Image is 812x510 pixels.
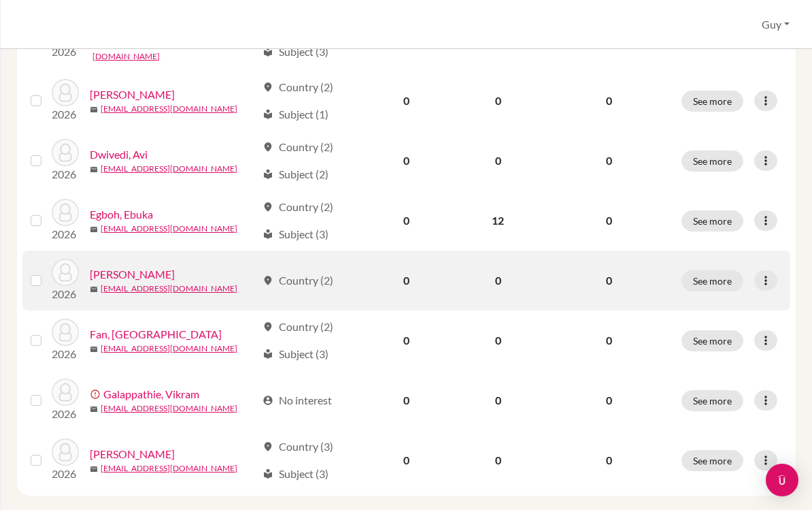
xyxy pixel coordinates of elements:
a: Galappathie, Vikram [103,386,199,402]
div: Subject (2) [263,166,328,182]
span: location_on [263,202,273,212]
button: See more [681,330,743,351]
span: local_library [263,468,273,479]
a: [EMAIL_ADDRESS][DOMAIN_NAME] [101,163,237,175]
span: location_on [263,275,273,286]
span: location_on [263,321,273,332]
div: Country (2) [263,272,333,289]
p: 0 [553,212,665,229]
img: Fan, Botao [52,319,79,346]
td: 0 [362,131,451,191]
img: Dwivedi, Avi [52,139,79,166]
a: [PERSON_NAME] [90,446,175,462]
p: 2026 [52,346,79,362]
td: 0 [451,71,545,131]
div: Subject (3) [263,44,328,60]
img: Egboh, Ebuka [52,199,79,226]
a: Dwivedi, Avi [90,146,148,163]
a: [PERSON_NAME] [90,266,175,283]
img: Ghaffarpour, Dariush [52,439,79,466]
span: mail [90,225,98,234]
div: Country (2) [263,319,333,335]
p: 0 [553,153,665,169]
span: mail [90,465,98,473]
p: 0 [553,272,665,289]
td: 0 [362,310,451,370]
a: [EMAIL_ADDRESS][DOMAIN_NAME] [101,223,237,235]
p: 2026 [52,406,79,422]
span: account_circle [263,395,273,406]
button: See more [681,210,743,232]
span: local_library [263,109,273,120]
td: 0 [451,251,545,310]
img: Doshi, Shrey [52,79,79,106]
a: [EMAIL_ADDRESS][DOMAIN_NAME] [101,103,237,115]
span: mail [90,106,98,114]
button: See more [681,390,743,411]
td: 12 [451,191,545,251]
a: [EMAIL_ADDRESS][DOMAIN_NAME] [101,342,237,355]
img: Fairclough, Theo [52,259,79,286]
a: [PERSON_NAME][EMAIL_ADDRESS][DOMAIN_NAME] [92,38,256,63]
button: See more [681,270,743,291]
span: local_library [263,46,273,57]
div: Country (3) [263,439,333,455]
td: 0 [451,370,545,430]
div: Subject (3) [263,346,328,362]
img: Galappathie, Vikram [52,379,79,406]
span: mail [90,285,98,293]
p: 0 [553,392,665,409]
td: 0 [362,71,451,131]
a: [PERSON_NAME] [90,86,175,103]
a: [EMAIL_ADDRESS][DOMAIN_NAME] [101,402,237,415]
td: 0 [451,131,545,191]
p: 2026 [52,44,79,60]
span: mail [90,345,98,353]
td: 0 [451,430,545,490]
td: 0 [362,370,451,430]
a: Egboh, Ebuka [90,206,153,223]
span: location_on [263,441,273,452]
div: Subject (1) [263,106,328,123]
a: [EMAIL_ADDRESS][DOMAIN_NAME] [101,462,237,475]
span: local_library [263,349,273,360]
div: Country (2) [263,139,333,155]
div: No interest [263,392,332,409]
p: 2026 [52,286,79,302]
p: 0 [553,452,665,468]
p: 0 [553,93,665,109]
p: 0 [553,332,665,349]
button: See more [681,91,743,112]
div: Country (2) [263,79,333,95]
span: error_outline [90,389,103,400]
td: 0 [362,430,451,490]
button: Guy [756,12,796,37]
span: mail [90,405,98,413]
td: 0 [362,191,451,251]
a: Fan, [GEOGRAPHIC_DATA] [90,326,222,342]
div: Open Intercom Messenger [766,464,798,496]
span: mail [90,165,98,174]
button: See more [681,150,743,172]
p: 2026 [52,166,79,182]
p: 2026 [52,466,79,482]
td: 0 [362,251,451,310]
a: [EMAIL_ADDRESS][DOMAIN_NAME] [101,283,237,295]
span: location_on [263,82,273,93]
span: local_library [263,229,273,240]
p: 2026 [52,106,79,123]
button: See more [681,450,743,471]
div: Subject (3) [263,466,328,482]
td: 0 [451,310,545,370]
span: location_on [263,142,273,153]
p: 2026 [52,226,79,242]
span: local_library [263,169,273,180]
div: Country (2) [263,199,333,215]
div: Subject (3) [263,226,328,242]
